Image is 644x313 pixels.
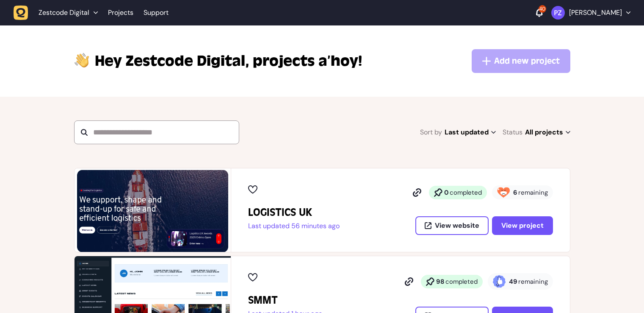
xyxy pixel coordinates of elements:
span: All projects [525,126,570,138]
img: hi-hand [74,51,90,68]
strong: 6 [513,188,517,197]
span: Last updated [445,126,496,138]
span: remaining [518,188,548,197]
span: completed [450,188,482,197]
a: Projects [108,5,133,20]
span: Zestcode Digital [95,51,249,71]
img: Paris Zisis [551,6,565,20]
img: LOGISTICS UK [75,168,231,252]
button: Zestcode Digital [14,5,103,20]
strong: 98 [436,277,445,286]
strong: 0 [444,188,449,197]
h2: SMMT [248,293,322,307]
p: projects a’hoy! [95,51,362,71]
button: View project [492,216,553,235]
span: Zestcode Digital [39,8,89,17]
span: View website [435,222,479,229]
span: remaining [518,277,548,286]
span: Status [503,126,522,138]
button: Add new project [472,49,570,73]
p: [PERSON_NAME] [569,8,622,17]
strong: 49 [509,277,517,286]
span: completed [445,277,478,286]
span: View project [501,222,544,229]
h2: LOGISTICS UK [248,206,340,219]
button: [PERSON_NAME] [551,6,630,20]
p: Last updated 56 minutes ago [248,222,340,230]
span: Sort by [420,126,442,138]
button: View website [415,216,489,235]
a: Support [144,8,169,17]
div: 40 [539,5,546,13]
span: Add new project [494,55,560,67]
